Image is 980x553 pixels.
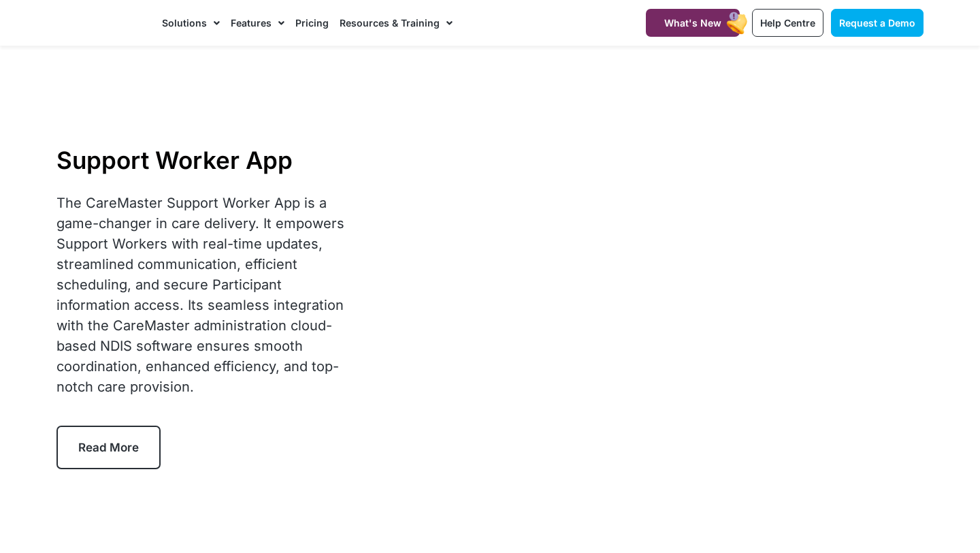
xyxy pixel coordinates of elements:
img: CareMaster Logo [56,13,148,33]
a: Help Centre [752,9,823,37]
span: Help Centre [760,17,815,29]
span: Request a Demo [839,17,915,29]
a: Request a Demo [831,9,924,37]
div: The CareMaster Support Worker App is a game-changer in care delivery. It empowers Support Workers... [56,193,351,397]
h1: Support Worker App [56,146,351,174]
span: Read More [78,441,139,454]
a: What's New [646,9,740,37]
a: Read More [56,426,161,469]
span: What's New [664,17,721,29]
